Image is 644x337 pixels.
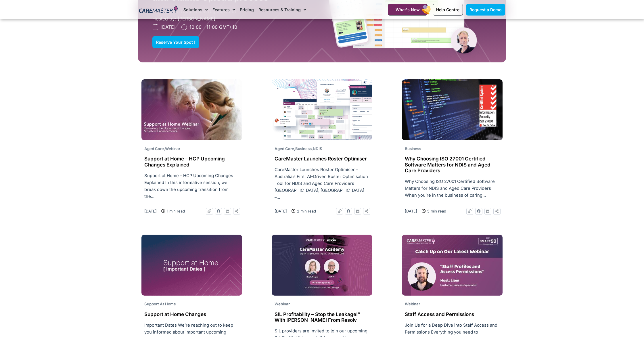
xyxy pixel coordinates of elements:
time: [DATE] [405,209,417,213]
span: Reserve Your Spot ! [156,40,195,44]
h2: Why Choosing ISO 27001 Certified Software Matters for NDIS and Aged Care Providers [405,156,500,173]
span: What's New [396,7,420,12]
span: Aged Care [275,146,294,151]
p: Support at Home – HCP Upcoming Changes Explained In this informative session, we break down the u... [144,172,239,200]
p: Why Choosing ISO 27001 Certified Software Matters for NDIS and Aged Care Providers When you’re in... [405,178,500,199]
span: Webinar [405,302,420,306]
h2: Staff Access and Permissions [405,311,500,317]
p: CareMaster Launches Roster Optimiser – Australia’s First AI-Driven Roster Optimisation Tool for N... [275,166,369,201]
span: Webinar [275,302,290,306]
a: [DATE] [275,208,287,214]
a: Help Centre [433,4,463,16]
a: Request a Demo [466,4,505,16]
span: 2 min read [296,208,316,214]
span: Help Centre [436,7,459,12]
img: Missed Staff Profiles and Access Permissions_Website Thumb [402,235,503,296]
img: CareMaster Logo [139,5,178,14]
span: NDIS [313,146,322,151]
span: 5 min read [426,208,446,214]
span: 1 min read [165,208,185,214]
img: youtube [272,235,372,296]
span: Business [295,146,312,151]
img: support-at-home-key-dates [141,235,242,296]
a: What's New [388,4,428,16]
span: , , [275,146,322,151]
span: Support At Home [144,302,176,306]
time: [DATE] [275,209,287,213]
span: Webinar [165,146,180,151]
h2: SIL Profitability – Stop the Leakage!” With [PERSON_NAME] From Resolv [275,311,369,323]
h2: CareMaster Launches Roster Optimiser [275,156,369,162]
img: ISO27001-LOGO [402,79,503,140]
h2: Support at Home – HCP Upcoming Changes Explained [144,156,239,168]
a: [DATE] [152,24,176,30]
img: press-realease-image 2x [272,79,372,140]
a: Reserve Your Spot ! [152,36,199,48]
span: Business [405,146,421,151]
span: , [144,146,180,151]
a: 10:00 - 11:00 GMT+10 [181,24,237,30]
a: [DATE] [405,208,417,214]
span: Aged Care [144,146,164,151]
h2: Support at Home Changes [144,311,239,317]
time: [DATE] [144,209,157,213]
a: [DATE] [144,208,157,214]
img: support-at-home [141,79,242,140]
span: Request a Demo [469,7,502,12]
